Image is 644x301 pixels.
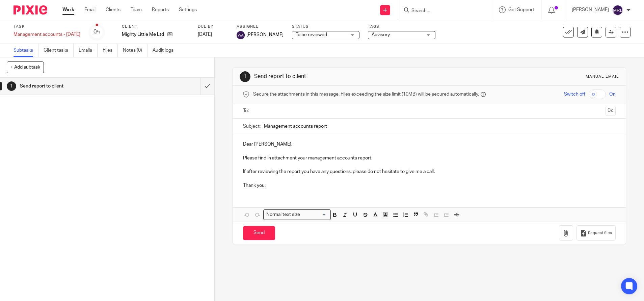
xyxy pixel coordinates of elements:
[20,81,136,91] h1: Send report to client
[44,44,74,57] a: Client tasks
[131,6,142,13] a: Team
[198,24,228,29] label: Due by
[263,209,331,220] div: Search for option
[609,91,616,98] span: On
[14,31,80,38] div: Management accounts - [DATE]
[243,107,250,114] label: To:
[243,168,616,175] p: If after reviewing the report you have any questions, please do not hesitate to give me a call.
[237,31,245,39] img: svg%3E
[254,73,444,80] h1: Send report to client
[198,32,212,37] span: [DATE]
[612,5,623,16] img: svg%3E
[97,30,100,34] small: /1
[7,81,16,91] div: 1
[122,31,164,38] p: Mighty Little Me Ltd
[246,31,284,38] span: [PERSON_NAME]
[411,8,472,14] input: Search
[576,225,616,241] button: Request files
[243,182,616,189] p: Thank you.
[572,6,609,13] p: [PERSON_NAME]
[106,6,120,13] a: Clients
[122,24,189,29] label: Client
[179,6,197,13] a: Settings
[237,24,284,29] label: Assignee
[240,71,250,82] div: 1
[7,61,44,73] button: + Add subtask
[152,6,169,13] a: Reports
[79,44,98,57] a: Emails
[265,211,302,218] span: Normal text size
[14,31,80,38] div: Management accounts - August 2025
[14,5,47,15] img: Pixie
[302,211,327,218] input: Search for option
[243,226,275,241] input: Send
[372,32,390,37] span: Advisory
[153,44,179,57] a: Audit logs
[62,6,74,13] a: Work
[93,28,100,36] div: 0
[586,74,619,79] div: Manual email
[103,44,118,57] a: Files
[253,91,479,98] span: Secure the attachments in this message. Files exceeding the size limit (10MB) will be secured aut...
[243,141,616,148] p: Dear [PERSON_NAME],
[564,91,585,98] span: Switch off
[292,24,359,29] label: Status
[14,24,80,29] label: Task
[14,44,38,57] a: Subtasks
[123,44,147,57] a: Notes (0)
[243,155,616,161] p: Please find in attachment your management accounts report.
[296,32,327,37] span: To be reviewed
[588,230,612,236] span: Request files
[368,24,435,29] label: Tags
[606,106,616,116] button: Cc
[243,123,261,130] label: Subject:
[84,6,96,13] a: Email
[508,7,534,12] span: Get Support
